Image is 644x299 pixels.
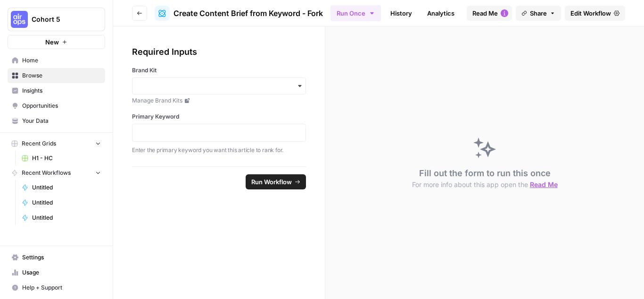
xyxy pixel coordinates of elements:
[41,45,173,63] div: What does the workflow need in a csv file?
[8,68,105,83] a: Browse
[17,151,105,166] a: H1 - HC
[86,207,102,223] button: Scroll to bottom
[22,253,101,262] span: Settings
[15,166,173,203] div: Keep in mind that directly uploading CSVs to workflows is less common than using them with grids,...
[46,5,57,12] h1: Fin
[8,8,105,31] button: Workspace: Cohort 5
[132,145,306,155] p: Enter the primary keyword you want this article to rank for.
[570,9,611,18] span: Edit Workflow
[17,180,105,195] a: Untitled
[22,86,101,95] span: Insights
[46,12,117,21] p: The team can also help
[330,5,381,21] button: Run Once
[412,167,558,189] div: Fill out the form to run this once
[32,183,101,192] span: Untitled
[8,77,181,208] div: When you upload a CSV file to a workflow, the workflow can access the entire file as context in a...
[45,249,52,257] button: Upload attachment
[34,39,181,69] div: What does the workflow need in a csv file?
[162,246,177,261] button: Send a message…
[45,37,59,47] span: New
[8,280,105,295] button: Help + Support
[246,174,306,189] button: Run Workflow
[22,169,71,177] span: Recent Workflows
[516,6,561,21] button: Share
[27,5,42,20] img: Profile image for Fin
[132,45,306,59] div: Required Inputs
[32,15,89,24] span: Cohort 5
[15,115,173,161] div: The CSV doesn't need to follow any specific format requirements - it just needs to be a valid CSV...
[17,195,105,210] a: Untitled
[467,6,512,21] button: Read Me
[132,66,306,75] label: Brand Kit
[530,9,547,18] span: Share
[17,210,105,225] a: Untitled
[155,6,323,21] a: Create Content Brief from Keyword - Fork
[30,249,37,257] button: Gif picker
[8,166,105,180] button: Recent Workflows
[32,198,101,207] span: Untitled
[385,6,418,21] a: History
[15,82,173,110] div: When you upload a CSV file to a workflow, the workflow can access the entire file as context in a...
[11,11,28,28] img: Cohort 5 Logo
[8,39,181,77] div: Emily says…
[22,71,101,80] span: Browse
[148,4,165,22] button: Home
[412,180,558,189] button: For more info about this app open the Read Me
[8,98,105,113] a: Opportunities
[8,250,105,265] a: Settings
[530,180,558,188] span: Read Me
[15,249,22,257] button: Emoji picker
[8,113,105,128] a: Your Data
[8,230,181,246] textarea: Message…
[565,6,625,21] a: Edit Workflow
[6,4,24,22] button: go back
[132,96,306,105] a: Manage Brand Kits
[60,249,67,257] button: Start recording
[472,9,498,18] span: Read Me
[8,265,105,280] a: Usage
[165,4,182,21] div: Close
[8,83,105,98] a: Insights
[22,139,56,148] span: Recent Grids
[22,56,101,65] span: Home
[8,53,105,68] a: Home
[173,8,323,19] span: Create Content Brief from Keyword - Fork
[421,6,460,21] a: Analytics
[22,117,101,125] span: Your Data
[22,268,101,277] span: Usage
[251,177,292,187] span: Run Workflow
[8,35,105,49] button: New
[8,137,105,151] button: Recent Grids
[22,102,101,110] span: Opportunities
[132,112,306,121] label: Primary Keyword
[32,214,101,222] span: Untitled
[32,154,101,162] span: H1 - HC
[8,77,181,209] div: Fin says…
[87,103,95,110] a: Source reference 139278506:
[22,283,101,292] span: Help + Support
